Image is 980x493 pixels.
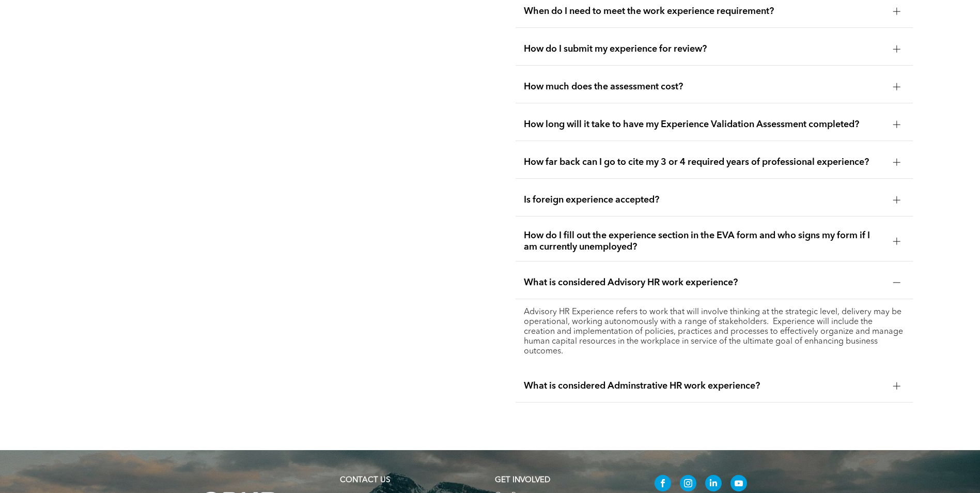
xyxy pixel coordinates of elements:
[524,194,885,206] span: Is foreign experience accepted?
[524,157,885,168] span: How far back can I go to cite my 3 or 4 required years of professional experience?
[524,277,885,288] span: What is considered Advisory HR work experience?
[524,81,885,93] span: How much does the assessment cost?
[524,380,885,392] span: What is considered Adminstrative HR work experience?
[524,43,885,55] span: How do I submit my experience for review?
[524,307,905,357] p: Advisory HR Experience refers to work that will involve thinking at the strategic level, delivery...
[340,476,390,484] a: CONTACT US
[524,119,885,130] span: How long will it take to have my Experience Validation Assessment completed?
[524,230,885,253] span: How do I fill out the experience section in the EVA form and who signs my form if I am currently ...
[495,476,550,484] span: GET INVOLVED
[524,6,885,17] span: When do I need to meet the work experience requirement?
